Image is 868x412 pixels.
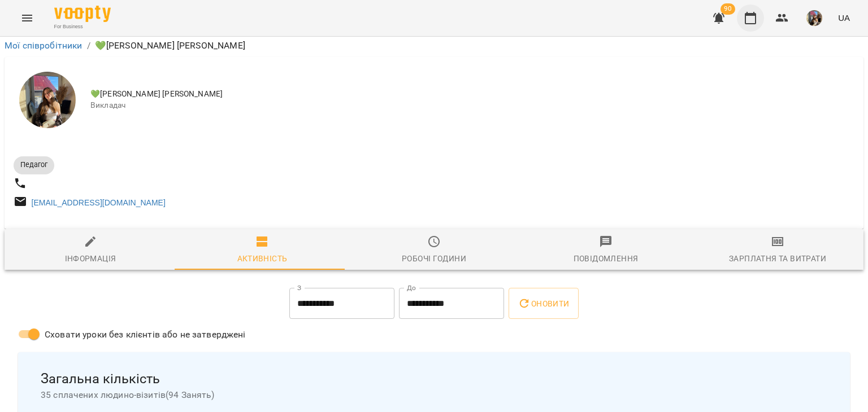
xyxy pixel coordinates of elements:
span: Оновити [518,297,569,310]
div: Повідомлення [574,252,639,265]
div: Зарплатня та Витрати [729,252,826,265]
span: Сховати уроки без клієнтів або не затверджені [45,328,246,341]
a: Мої співробітники [5,40,83,51]
span: Загальна кількість [41,370,827,388]
p: 💚[PERSON_NAME] [PERSON_NAME] [95,39,245,52]
div: Робочі години [402,252,466,265]
img: Voopty Logo [54,6,111,22]
li: / [87,39,90,52]
a: [EMAIL_ADDRESS][DOMAIN_NAME] [32,198,166,207]
nav: breadcrumb [5,39,863,52]
span: Викладач [90,100,854,111]
div: Інформація [65,252,116,265]
div: Активність [237,252,288,265]
img: 497ea43cfcb3904c6063eaf45c227171.jpeg [806,10,822,26]
span: 90 [721,3,735,15]
span: 💚[PERSON_NAME] [PERSON_NAME] [90,89,854,100]
img: 💚Ксьоншкевич Анастасія Олексан [19,72,76,128]
span: UA [838,12,850,24]
span: For Business [54,23,111,30]
span: 35 сплачених людино-візитів ( 94 Занять ) [41,388,827,402]
button: UA [834,7,854,28]
span: Педагог [14,160,54,170]
button: Оновити [509,288,578,319]
button: Menu [14,5,41,32]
